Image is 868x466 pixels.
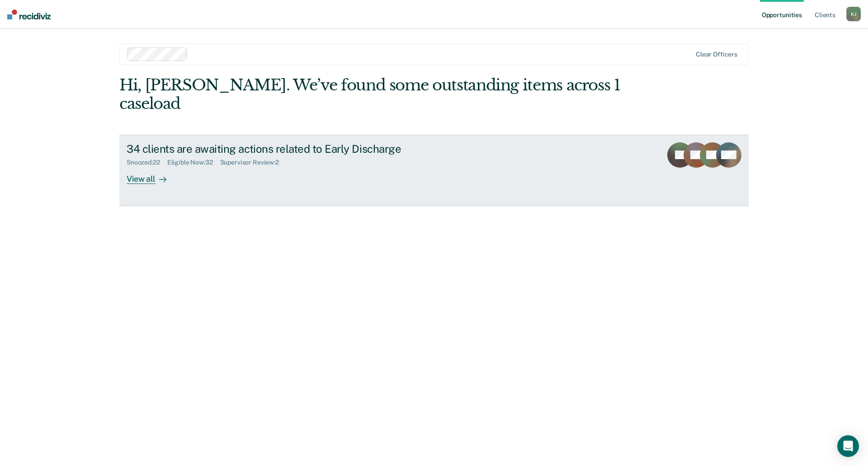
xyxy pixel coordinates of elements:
[846,7,861,21] button: KJ
[7,9,51,19] img: Recidiviz
[696,51,737,58] div: Clear officers
[127,159,167,166] div: Snoozed : 22
[167,159,220,166] div: Eligible Now : 32
[846,7,861,21] div: K J
[119,135,749,206] a: 34 clients are awaiting actions related to Early DischargeSnoozed:22Eligible Now:32Supervisor Rev...
[220,159,286,166] div: Supervisor Review : 2
[119,76,623,113] div: Hi, [PERSON_NAME]. We’ve found some outstanding items across 1 caseload
[127,166,177,184] div: View all
[837,435,859,457] div: Open Intercom Messenger
[127,142,444,155] div: 34 clients are awaiting actions related to Early Discharge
